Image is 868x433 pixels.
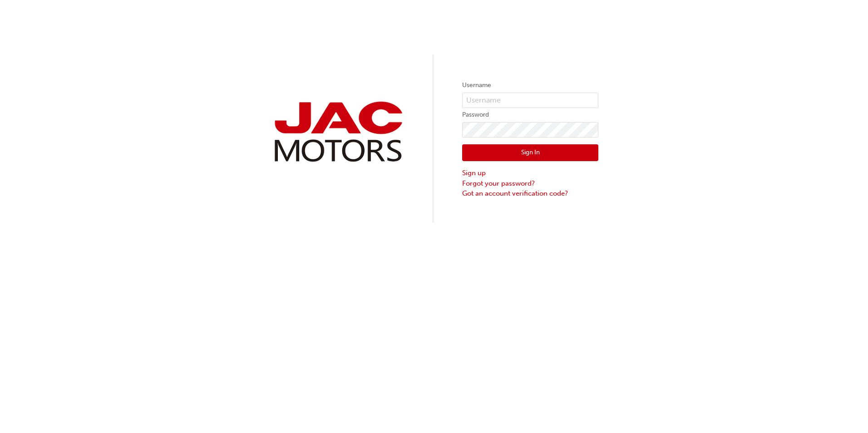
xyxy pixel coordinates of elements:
input: Username [462,93,598,108]
label: Password [462,109,598,120]
label: Username [462,80,598,91]
a: Sign up [462,168,598,178]
img: jac-portal [270,98,406,166]
button: Sign In [462,144,598,162]
a: Got an account verification code? [462,188,598,199]
a: Forgot your password? [462,178,598,189]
